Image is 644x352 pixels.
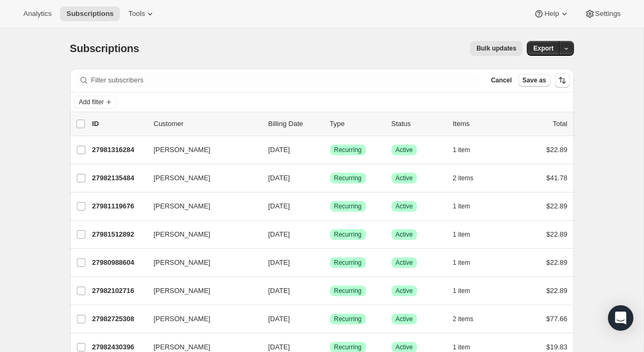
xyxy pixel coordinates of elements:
[453,171,485,186] button: 2 items
[453,227,482,242] button: 1 item
[79,98,104,106] span: Add filter
[23,10,51,18] span: Analytics
[147,254,254,271] button: [PERSON_NAME]
[527,6,576,21] button: Help
[122,6,162,21] button: Tools
[92,283,568,298] div: 27982102716[PERSON_NAME][DATE]SuccessRecurringSuccessActive1 item$22.89
[147,170,254,187] button: [PERSON_NAME]
[147,226,254,243] button: [PERSON_NAME]
[553,119,567,129] p: Total
[544,10,559,18] span: Help
[546,258,568,266] span: $22.89
[268,315,290,323] span: [DATE]
[518,74,551,87] button: Save as
[92,199,568,214] div: 27981119676[PERSON_NAME][DATE]SuccessRecurringSuccessActive1 item$22.89
[17,6,58,21] button: Analytics
[595,10,621,18] span: Settings
[334,230,362,239] span: Recurring
[453,283,482,298] button: 1 item
[470,41,523,56] button: Bulk updates
[154,201,211,212] span: [PERSON_NAME]
[555,73,570,88] button: Sort the results
[578,6,627,21] button: Settings
[92,173,145,183] p: 27982135484
[334,315,362,323] span: Recurring
[453,199,482,214] button: 1 item
[453,174,474,182] span: 2 items
[334,258,362,267] span: Recurring
[92,286,145,296] p: 27982102716
[154,229,211,240] span: [PERSON_NAME]
[334,146,362,154] span: Recurring
[396,174,413,182] span: Active
[147,141,254,158] button: [PERSON_NAME]
[92,255,568,270] div: 27980988604[PERSON_NAME][DATE]SuccessRecurringSuccessActive1 item$22.89
[453,146,471,154] span: 1 item
[334,343,362,351] span: Recurring
[60,6,120,21] button: Subscriptions
[92,312,568,326] div: 27982725308[PERSON_NAME][DATE]SuccessRecurringSuccessActive2 items$77.66
[92,314,145,324] p: 27982725308
[546,174,568,182] span: $41.78
[70,43,140,54] span: Subscriptions
[268,174,290,182] span: [DATE]
[546,287,568,295] span: $22.89
[453,312,485,326] button: 2 items
[453,143,482,157] button: 1 item
[546,146,568,154] span: $22.89
[453,255,482,270] button: 1 item
[268,230,290,238] span: [DATE]
[330,119,383,129] div: Type
[147,282,254,299] button: [PERSON_NAME]
[453,119,506,129] div: Items
[268,146,290,154] span: [DATE]
[546,315,568,323] span: $77.66
[268,202,290,210] span: [DATE]
[154,145,211,155] span: [PERSON_NAME]
[92,143,568,157] div: 27981316284[PERSON_NAME][DATE]SuccessRecurringSuccessActive1 item$22.89
[92,171,568,186] div: 27982135484[PERSON_NAME][DATE]SuccessRecurringSuccessActive2 items$41.78
[147,198,254,215] button: [PERSON_NAME]
[453,287,471,295] span: 1 item
[453,202,471,211] span: 1 item
[334,287,362,295] span: Recurring
[92,201,145,212] p: 27981119676
[128,10,145,18] span: Tools
[523,76,546,85] span: Save as
[268,343,290,351] span: [DATE]
[396,230,413,239] span: Active
[396,258,413,267] span: Active
[147,311,254,328] button: [PERSON_NAME]
[453,343,471,351] span: 1 item
[396,146,413,154] span: Active
[268,258,290,266] span: [DATE]
[92,119,145,129] p: ID
[154,257,211,268] span: [PERSON_NAME]
[527,41,560,56] button: Export
[268,119,321,129] p: Billing Date
[154,286,211,296] span: [PERSON_NAME]
[92,145,145,155] p: 27981316284
[92,257,145,268] p: 27980988604
[92,227,568,242] div: 27981512892[PERSON_NAME][DATE]SuccessRecurringSuccessActive1 item$22.89
[476,44,516,53] span: Bulk updates
[91,73,481,88] input: Filter subscribers
[546,230,568,238] span: $22.89
[92,229,145,240] p: 27981512892
[453,258,471,267] span: 1 item
[268,287,290,295] span: [DATE]
[608,305,633,331] div: Open Intercom Messenger
[453,315,474,323] span: 2 items
[453,230,471,239] span: 1 item
[533,44,553,53] span: Export
[546,202,568,210] span: $22.89
[154,119,260,129] p: Customer
[396,202,413,211] span: Active
[396,287,413,295] span: Active
[74,96,117,108] button: Add filter
[396,343,413,351] span: Active
[396,315,413,323] span: Active
[66,10,114,18] span: Subscriptions
[491,76,511,85] span: Cancel
[546,343,568,351] span: $19.83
